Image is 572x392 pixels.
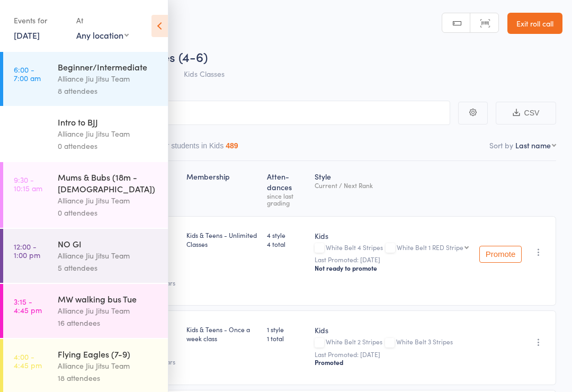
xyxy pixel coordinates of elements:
[184,68,225,79] span: Kids Classes
[267,192,306,206] div: since last grading
[58,317,159,329] div: 16 attendees
[14,65,41,82] time: 6:00 - 7:00 am
[315,338,471,347] div: White Belt 2 Stripes
[315,358,471,367] div: Promoted
[58,207,159,219] div: 0 attendees
[315,256,471,263] small: Last Promoted: [DATE]
[315,325,471,335] div: Kids
[315,230,471,241] div: Kids
[58,372,159,384] div: 18 attendees
[14,242,40,259] time: 12:00 - 1:00 pm
[186,325,259,343] div: Kids & Teens - Once a week class
[310,166,475,211] div: Style
[396,337,453,346] span: White Belt 3 Stripes
[58,250,159,262] div: Alliance Jiu Jitsu Team
[515,140,551,150] div: Last name
[76,29,129,41] div: Any location
[489,140,513,150] label: Sort by
[186,230,259,248] div: Kids & Teens - Unlimited Classes
[3,107,168,161] a: 6:00 -6:45 amIntro to BJJAlliance Jiu Jitsu Team0 attendees
[58,128,159,140] div: Alliance Jiu Jitsu Team
[58,262,159,274] div: 5 attendees
[14,297,42,314] time: 3:15 - 4:45 pm
[14,352,42,369] time: 4:00 - 4:45 pm
[267,230,306,239] span: 4 style
[58,73,159,85] div: Alliance Jiu Jitsu Team
[58,171,159,194] div: Mums & Bubs (18m - [DEMOGRAPHIC_DATA])
[267,239,306,248] span: 4 total
[14,175,42,192] time: 9:30 - 10:15 am
[315,182,471,189] div: Current / Next Rank
[58,85,159,97] div: 8 attendees
[267,325,306,334] span: 1 style
[58,116,159,128] div: Intro to BJJ
[58,348,159,360] div: Flying Eagles (7-9)
[315,264,471,272] div: Not ready to promote
[315,351,471,358] small: Last Promoted: [DATE]
[3,162,168,228] a: 9:30 -10:15 amMums & Bubs (18m - [DEMOGRAPHIC_DATA])Alliance Jiu Jitsu Team0 attendees
[58,238,159,250] div: NO GI
[150,136,238,161] button: Other students in Kids489
[3,284,168,338] a: 3:15 -4:45 pmMW walking bus TueAlliance Jiu Jitsu Team16 attendees
[496,102,556,124] button: CSV
[315,244,471,253] div: White Belt 4 Stripes
[182,166,263,211] div: Membership
[16,101,450,125] input: Search by name
[14,29,40,41] a: [DATE]
[507,13,562,34] a: Exit roll call
[58,360,159,372] div: Alliance Jiu Jitsu Team
[3,52,168,106] a: 6:00 -7:00 amBeginner/IntermediateAlliance Jiu Jitsu Team8 attendees
[226,141,238,150] div: 489
[263,166,310,211] div: Atten­dances
[58,293,159,305] div: MW walking bus Tue
[58,140,159,152] div: 0 attendees
[58,305,159,317] div: Alliance Jiu Jitsu Team
[397,244,463,251] div: White Belt 1 RED Stripe
[479,246,522,263] button: Promote
[58,61,159,73] div: Beginner/Intermediate
[14,120,41,137] time: 6:00 - 6:45 am
[58,194,159,207] div: Alliance Jiu Jitsu Team
[267,334,306,343] span: 1 total
[3,229,168,283] a: 12:00 -1:00 pmNO GIAlliance Jiu Jitsu Team5 attendees
[76,12,129,29] div: At
[14,12,66,29] div: Events for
